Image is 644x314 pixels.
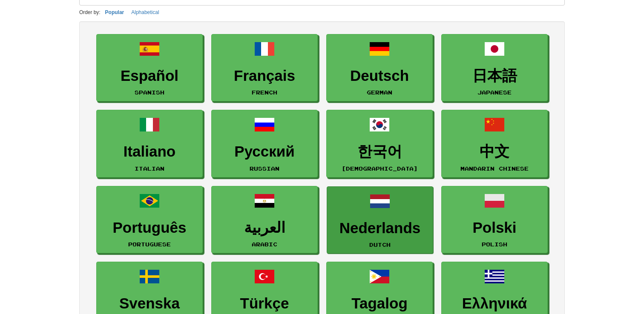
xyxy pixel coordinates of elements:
a: EspañolSpanish [96,34,203,102]
h3: العربية [216,220,313,236]
small: [DEMOGRAPHIC_DATA] [342,166,418,171]
button: Popular [103,8,127,17]
small: Polish [482,241,507,247]
small: French [252,89,277,95]
h3: Русский [216,143,313,160]
small: Order by: [79,9,101,15]
small: Dutch [369,242,391,248]
small: Italian [135,166,164,171]
h3: 日本語 [446,68,543,84]
h3: Svenska [101,295,198,312]
h3: Italiano [101,143,198,160]
h3: 한국어 [331,143,428,160]
button: Alphabetical [129,8,161,17]
h3: Türkçe [216,295,313,312]
a: العربيةArabic [211,186,318,254]
small: Portuguese [128,241,171,247]
a: 日本語Japanese [441,34,548,102]
small: Mandarin Chinese [460,166,529,171]
a: РусскийRussian [211,110,318,177]
a: 中文Mandarin Chinese [441,110,548,177]
small: Arabic [252,241,277,247]
h3: Français [216,68,313,84]
h3: Nederlands [331,220,428,237]
small: Spanish [135,89,164,95]
small: Russian [250,166,279,171]
a: 한국어[DEMOGRAPHIC_DATA] [326,110,433,177]
a: NederlandsDutch [327,186,433,254]
h3: Polski [446,220,543,236]
small: Japanese [477,89,512,95]
a: ItalianoItalian [96,110,203,177]
h3: Português [101,220,198,236]
h3: Tagalog [331,295,428,312]
h3: Deutsch [331,68,428,84]
a: PolskiPolish [441,186,548,254]
h3: 中文 [446,143,543,160]
a: FrançaisFrench [211,34,318,102]
h3: Español [101,68,198,84]
a: DeutschGerman [326,34,433,102]
a: PortuguêsPortuguese [96,186,203,254]
h3: Ελληνικά [446,295,543,312]
small: German [367,89,392,95]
